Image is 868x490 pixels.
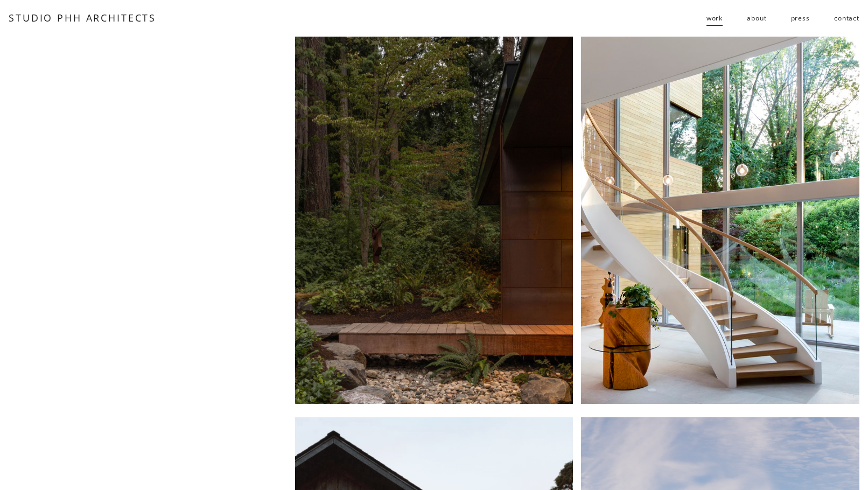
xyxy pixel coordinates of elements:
[706,10,723,27] a: folder dropdown
[791,10,810,27] a: press
[706,10,723,26] span: work
[747,10,766,27] a: about
[834,10,859,27] a: contact
[9,11,156,24] a: STUDIO PHH ARCHITECTS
